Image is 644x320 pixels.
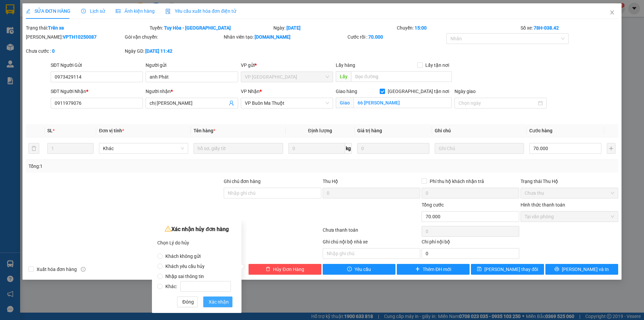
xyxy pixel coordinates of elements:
[471,264,544,275] button: save[PERSON_NAME] thay đổi
[29,143,39,154] button: delete
[520,24,619,32] div: Số xe:
[484,266,538,273] span: [PERSON_NAME] thay đổi
[164,25,231,31] b: Tuy Hòa - [GEOGRAPHIC_DATA]
[323,248,420,259] input: Nhập ghi chú
[459,99,537,107] input: Ngày giao
[397,264,470,275] button: plusThêm ĐH mới
[81,9,86,13] span: clock-circle
[323,179,338,184] span: Thu Hộ
[51,88,143,95] div: SĐT Người Nhận
[81,8,105,14] span: Lịch sử
[336,97,354,108] span: Giao
[529,128,552,133] span: Cước hàng
[180,281,231,292] input: Khác:
[26,47,123,55] div: Chưa cước :
[422,238,519,248] div: Chi phí nội bộ
[125,33,222,41] div: Gói vận chuyển:
[273,24,396,32] div: Ngày:
[415,267,420,272] span: plus
[525,212,614,222] span: Tại văn phòng
[607,143,615,154] button: plus
[146,88,238,95] div: Người nhận
[415,25,427,31] b: 15:00
[609,10,615,15] span: close
[194,143,283,154] input: VD: Bàn, Ghế
[81,267,86,272] span: info-circle
[336,89,357,94] span: Giao hàng
[345,143,352,154] span: kg
[432,124,527,137] th: Ghi chú
[255,34,290,40] b: [DOMAIN_NAME]
[116,8,155,14] span: Ảnh kiện hàng
[351,71,452,82] input: Dọc đường
[209,298,229,306] span: Xác nhận
[323,264,395,275] button: exclamation-circleYêu cầu
[241,61,333,69] div: VP gửi
[224,179,261,184] label: Ghi chú đơn hàng
[52,48,55,54] b: 0
[286,25,301,31] b: [DATE]
[165,225,171,232] span: warning
[427,178,487,185] span: Phí thu hộ khách nhận trả
[47,128,53,133] span: SL
[477,267,482,272] span: save
[422,202,444,208] span: Tổng cước
[224,33,346,41] div: Nhân viên tạo:
[423,266,451,273] span: Thêm ĐH mới
[322,226,421,238] div: Chưa thanh toán
[554,267,559,272] span: printer
[354,97,452,108] input: Giao tận nơi
[34,266,79,273] span: Xuất hóa đơn hàng
[245,72,329,82] span: VP Tuy Hòa
[525,188,614,198] span: Chưa thu
[521,202,565,208] label: Hình thức thanh toán
[454,89,476,94] label: Ngày giao
[357,143,429,154] input: 0
[245,98,329,108] span: VP Buôn Ma Thuột
[241,89,260,94] span: VP Nhận
[163,254,203,259] span: Khách không gửi
[182,298,194,306] span: Đóng
[308,128,332,133] span: Định lượng
[163,274,207,279] span: Nhập sai thông tin
[103,143,184,153] span: Khác
[177,296,198,307] button: Đóng
[357,128,382,133] span: Giá trị hàng
[385,88,452,95] span: [GEOGRAPHIC_DATA] tận nơi
[249,264,321,275] button: deleteHủy Đơn Hàng
[355,266,371,273] span: Yêu cầu
[145,48,172,54] b: [DATE] 11:42
[99,128,124,133] span: Đơn vị tính
[63,34,97,40] b: VPTH10250087
[521,178,618,185] div: Trạng thái Thu Hộ
[273,266,304,273] span: Hủy Đơn Hàng
[165,8,236,14] span: Yêu cầu xuất hóa đơn điện tử
[368,34,383,40] b: 70.000
[26,33,123,41] div: [PERSON_NAME]:
[165,9,171,14] img: icon
[48,25,64,31] b: Trên xe
[562,266,609,273] span: [PERSON_NAME] và In
[347,33,445,41] div: Cước rồi :
[116,9,120,13] span: picture
[266,267,270,272] span: delete
[25,24,149,32] div: Trạng thái:
[29,163,249,170] div: Tổng: 1
[125,47,222,55] div: Ngày GD:
[26,9,31,13] span: edit
[336,71,351,82] span: Lấy
[146,61,238,69] div: Người gửi
[51,61,143,69] div: SĐT Người Gửi
[157,224,236,234] div: Xác nhận hủy đơn hàng
[336,62,355,68] span: Lấy hàng
[26,8,70,14] span: SỬA ĐƠN HÀNG
[229,100,234,106] span: user-add
[347,267,352,272] span: exclamation-circle
[163,264,207,269] span: Khách yêu cầu hủy
[603,3,622,22] button: Close
[534,25,559,31] b: 78H-038.42
[323,238,420,248] div: Ghi chú nội bộ nhà xe
[224,188,321,198] input: Ghi chú đơn hàng
[545,264,618,275] button: printer[PERSON_NAME] và In
[163,284,233,289] span: Khác:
